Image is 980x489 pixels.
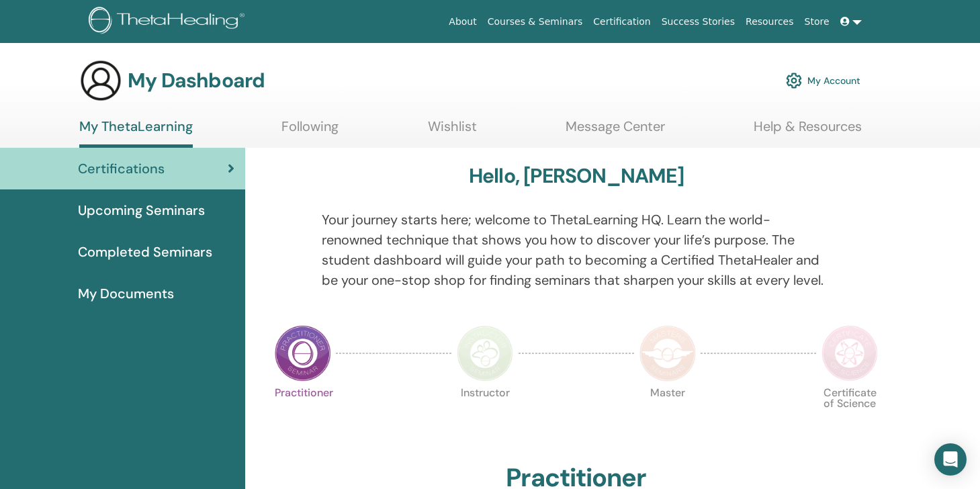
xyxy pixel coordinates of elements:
[482,9,588,34] a: Courses & Seminars
[322,210,830,290] p: Your journey starts here; welcome to ThetaLearning HQ. Learn the world-renowned technique that sh...
[128,69,265,93] h3: My Dashboard
[821,325,878,382] img: Certificate of Science
[78,200,205,220] span: Upcoming Seminars
[79,59,122,102] img: generic-user-icon.jpg
[754,118,862,144] a: Help & Resources
[281,118,339,144] a: Following
[469,164,684,188] h3: Hello, [PERSON_NAME]
[740,9,799,34] a: Resources
[934,443,967,476] div: Open Intercom Messenger
[799,9,835,34] a: Store
[639,325,696,382] img: Master
[275,325,331,382] img: Practitioner
[89,7,249,37] img: logo.png
[786,66,860,95] a: My Account
[821,388,878,444] p: Certificate of Science
[428,118,477,144] a: Wishlist
[78,242,212,262] span: Completed Seminars
[275,388,331,444] p: Practitioner
[588,9,656,34] a: Certification
[78,283,174,304] span: My Documents
[656,9,740,34] a: Success Stories
[443,9,482,34] a: About
[78,159,165,179] span: Certifications
[457,388,513,444] p: Instructor
[786,69,802,92] img: cog.svg
[566,118,665,144] a: Message Center
[79,118,193,148] a: My ThetaLearning
[639,388,696,444] p: Master
[457,325,513,382] img: Instructor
